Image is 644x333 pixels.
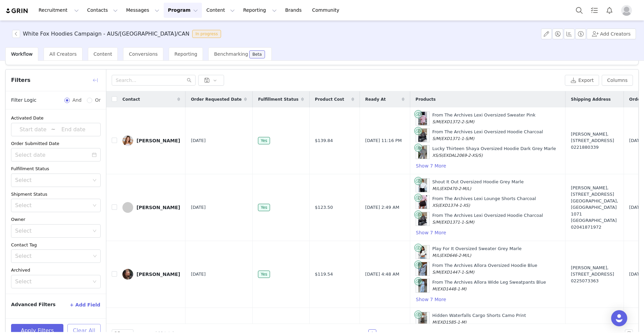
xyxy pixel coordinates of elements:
[11,216,101,223] div: Owner
[191,204,206,211] span: [DATE]
[432,186,439,191] span: M/L
[432,212,543,225] div: From The Archives Lexi Oversized Hoodie Charcoal
[432,153,442,158] span: XS/S
[11,97,37,104] span: Filter Logic
[418,262,427,276] img: Product Image
[571,278,618,284] div: 0225073363
[137,138,180,143] div: [PERSON_NAME]
[15,278,89,285] div: Select
[11,76,31,84] span: Filters
[202,3,239,18] button: Content
[611,310,627,326] div: Open Intercom Messenger
[432,287,436,291] span: M
[571,185,618,231] div: [PERSON_NAME], [STREET_ADDRESS] [GEOGRAPHIC_DATA], [GEOGRAPHIC_DATA] 1071 [GEOGRAPHIC_DATA]
[11,267,101,274] div: Archived
[11,115,101,122] div: Activated Date
[418,245,427,259] img: Product Image
[15,125,51,134] input: Start date
[365,204,399,211] span: [DATE] 2:49 AM
[418,195,427,209] img: Product Image
[416,162,446,170] button: Show 7 More
[239,3,281,18] button: Reporting
[436,320,467,325] span: (EXD1585-1-M)
[432,179,524,192] div: Shout It Out Oversized Hoodie Grey Marle
[93,178,97,183] i: icon: down
[92,97,101,104] span: Or
[112,75,196,86] input: Search...
[122,135,133,146] img: ef5c15fc-7f04-4ff5-b16d-d5d67b48a0b6.jpg
[418,279,427,292] img: Product Image
[440,120,474,124] span: (EXD1372-2-S/M)
[440,220,474,225] span: (EXD1371-1-S/M)
[137,272,180,277] div: [PERSON_NAME]
[432,253,439,258] span: M/L
[436,287,467,291] span: (EXD1448-1-M)
[11,242,101,248] div: Contact Tag
[432,112,536,125] div: From The Archives Lexi Oversized Sweater Pink
[70,97,84,104] span: And
[258,96,298,102] span: Fulfillment Status
[49,51,76,57] span: All Creators
[432,195,536,208] div: From The Archives Lexi Lounge Shorts Charcoal
[93,229,97,234] i: icon: down
[35,3,83,18] button: Recruitment
[587,29,636,39] button: Add Creators
[11,140,101,147] div: Order Submitted Date
[122,96,140,102] span: Contact
[432,145,556,158] div: Lucky Thirteen Shaya Oversized Hoodie Dark Grey Marle
[571,265,618,284] div: [PERSON_NAME], [STREET_ADDRESS]
[12,30,224,38] span: [object Object]
[137,205,180,210] div: [PERSON_NAME]
[621,5,632,16] img: placeholder-profile.jpg
[281,3,308,18] a: Brands
[416,295,446,303] button: Show 7 More
[15,228,89,234] div: Select
[122,3,163,18] button: Messages
[11,165,101,172] div: Fulfillment Status
[164,3,202,18] button: Program
[441,153,483,158] span: (EXDAL2069-2-XS/S)
[191,96,241,102] span: Order Requested Date
[315,204,333,211] span: $123.50
[571,224,618,231] div: 02041871972
[432,270,440,275] span: S/M
[440,270,474,275] span: (EXD1447-1-S/M)
[11,191,101,198] div: Shipment Status
[315,96,344,102] span: Product Cost
[571,96,611,102] span: Shipping Address
[418,145,427,159] img: Product Image
[69,299,101,310] button: + Add Field
[191,271,206,278] span: [DATE]
[439,253,471,258] span: (EXD646-2-M/L)
[572,3,587,18] button: Search
[94,51,112,57] span: Content
[418,179,427,192] img: Product Image
[432,245,522,258] div: Play For It Oversized Sweater Grey Marle
[129,51,158,57] span: Conversions
[15,177,89,184] div: Select
[617,5,639,16] button: Profile
[191,137,206,144] span: [DATE]
[5,8,29,14] a: grin logo
[93,254,97,259] i: icon: down
[92,152,97,157] i: icon: calendar
[432,203,438,208] span: XS
[122,269,133,280] img: 6ce4bc5a-5815-4a75-885f-d582d69cb033.jpg
[587,3,602,18] a: Tasks
[418,312,427,326] img: Product Image
[439,186,471,191] span: (EXD470-2-M/L)
[83,3,122,18] button: Contacts
[315,271,333,278] span: $119.54
[432,262,537,275] div: From The Archives Allora Oversized Hoodie Blue
[23,30,190,38] h3: White Fox Hoodies Campaign - AUS/[GEOGRAPHIC_DATA]/CAN
[253,52,262,56] div: Beta
[122,202,180,213] a: [PERSON_NAME]
[258,271,270,278] span: Yes
[122,269,180,280] a: [PERSON_NAME]
[432,220,440,225] span: S/M
[11,51,33,57] span: Workflow
[416,229,446,237] button: Show 7 More
[432,129,543,142] div: From The Archives Lexi Oversized Hoodie Charcoal
[93,280,97,284] i: icon: down
[365,96,386,102] span: Ready At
